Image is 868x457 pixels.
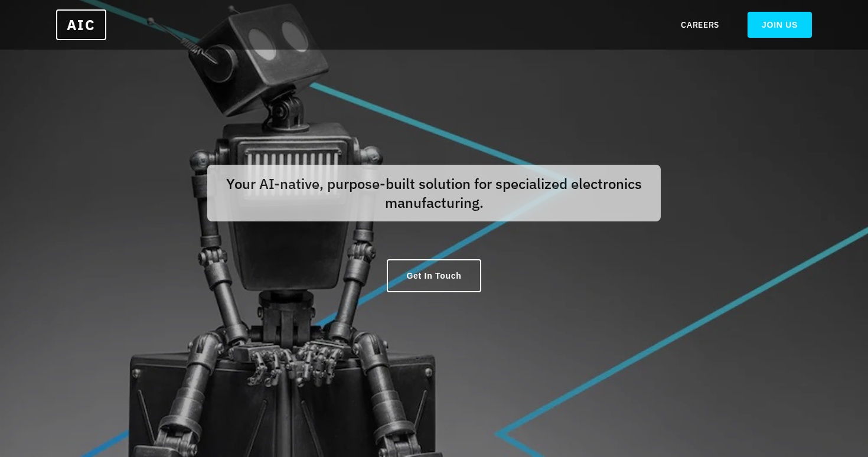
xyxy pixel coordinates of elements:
[387,259,482,292] a: Get In Touch
[56,9,106,40] a: AIC
[681,19,719,31] a: CAREERS
[207,165,661,221] p: Your AI-native, purpose-built solution for specialized electronics manufacturing.
[748,12,812,38] a: JOIN US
